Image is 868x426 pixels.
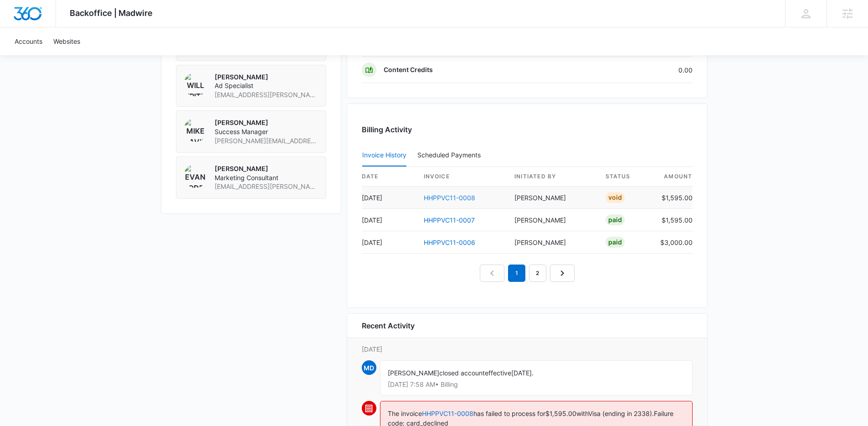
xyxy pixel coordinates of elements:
em: 1 [508,265,525,282]
p: [PERSON_NAME] [215,118,318,127]
td: [PERSON_NAME] [507,209,598,231]
span: $1,595.00 [545,410,576,417]
a: HHPPVC11-0006 [424,239,475,246]
td: $1,595.00 [653,209,693,231]
th: date [362,167,416,187]
span: Backoffice | Madwire [70,8,153,18]
td: [PERSON_NAME] [507,187,598,209]
td: [DATE] [362,231,416,254]
span: Ad Specialist [215,81,318,90]
td: [DATE] [362,187,416,209]
div: Void [606,192,625,203]
span: Success Manager [215,127,318,136]
p: [PERSON_NAME] [215,73,318,82]
span: effective [485,369,511,377]
button: Invoice History [362,145,406,166]
span: Visa (ending in 2338). [588,410,654,417]
img: Evan Rodriguez [184,164,207,188]
span: [EMAIL_ADDRESS][PERSON_NAME][DOMAIN_NAME] [215,90,318,99]
a: Websites [48,27,86,55]
td: [PERSON_NAME] [507,231,598,254]
span: with [576,410,588,417]
div: Paid [606,237,625,248]
p: [DATE] 7:58 AM • Billing [388,381,685,388]
nav: Pagination [480,265,575,282]
a: Page 2 [529,265,546,282]
p: Content Credits [384,65,433,74]
a: Next Page [550,265,575,282]
span: Marketing Consultant [215,173,318,182]
div: Paid [606,214,625,225]
td: [DATE] [362,209,416,231]
span: has failed to process for [473,410,545,417]
div: Scheduled Payments [417,152,484,158]
th: status [598,167,653,187]
th: invoice [416,167,508,187]
img: Mike Davin [184,118,207,142]
span: MD [362,360,376,375]
a: HHPPVC11-0008 [424,194,475,202]
a: HHPPVC11-0007 [424,216,475,224]
span: closed account [439,369,485,377]
th: amount [653,167,693,187]
td: 0.00 [596,57,693,83]
a: HHPPVC11-0008 [422,410,473,417]
p: [DATE] [362,344,693,354]
img: Will Fritz [184,73,207,96]
p: [PERSON_NAME] [215,164,318,173]
span: [EMAIL_ADDRESS][PERSON_NAME][DOMAIN_NAME] [215,182,318,191]
span: [PERSON_NAME][EMAIL_ADDRESS][PERSON_NAME][DOMAIN_NAME] [215,136,318,145]
span: The invoice [388,410,422,417]
span: [DATE]. [511,369,534,377]
span: [PERSON_NAME] [388,369,439,377]
h6: Recent Activity [362,320,415,331]
th: Initiated By [507,167,598,187]
td: $1,595.00 [653,187,693,209]
td: $3,000.00 [653,231,693,254]
a: Accounts [9,27,48,55]
h3: Billing Activity [362,124,693,135]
